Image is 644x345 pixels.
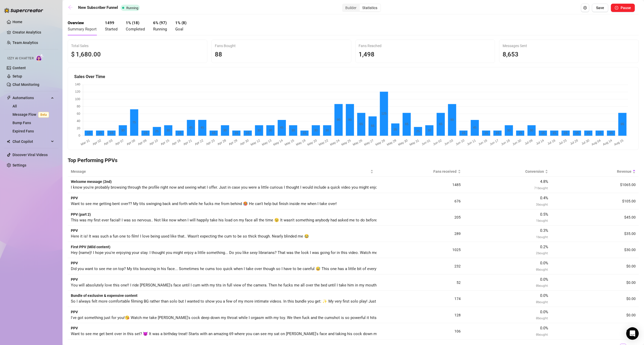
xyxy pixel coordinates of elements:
[621,6,631,10] span: Pause
[360,4,380,11] div: Statistics
[12,112,51,117] a: Message FlowBeta
[503,51,518,58] span: 8,653
[551,193,639,209] td: $105.00
[536,267,548,271] span: 0 bought
[377,274,464,291] td: 52
[596,6,604,10] span: Save
[71,169,369,174] span: Message
[536,332,548,336] span: 0 bought
[551,258,639,274] td: $0.00
[68,21,84,25] strong: Overview
[551,307,639,323] td: $0.00
[71,228,78,233] strong: PPV
[380,169,457,174] span: Fans received
[377,177,464,193] td: 1485
[71,277,78,282] strong: PPV
[536,202,548,206] span: 3 bought
[12,82,39,87] a: Chat Monitoring
[68,167,377,177] th: Message
[71,212,91,216] strong: PPV (part 2)
[534,186,548,190] span: 71 bought
[92,51,101,58] span: .00
[71,43,204,49] div: Total Sales
[71,293,137,298] strong: Bundle of exclusive & expensive content
[4,8,43,13] img: logo-BBDzfeDw.svg
[536,235,548,239] span: 1 bought
[540,212,548,217] span: 0.5 %
[12,121,31,125] a: Bump Fans
[611,4,635,12] button: Pause
[71,50,75,60] span: $
[615,6,618,10] span: pause-circle
[377,167,464,177] th: Fans received
[71,201,337,206] span: Want to see me getting bent over?? My tits swinging back and forth while he fucks me from behind ...
[583,6,587,10] span: setting
[12,104,17,108] a: All
[105,27,117,31] span: Started
[377,209,464,226] td: 205
[12,94,49,102] span: Automations
[74,74,632,80] h5: Sales Over Time
[7,56,34,61] span: Izzy AI Chatter
[12,129,34,133] a: Expired Fans
[551,167,639,177] th: Revenue
[377,291,464,307] td: 174
[126,21,139,25] strong: 1 % ( 18 )
[540,179,548,184] span: 4.8 %
[536,283,548,287] span: 0 bought
[71,180,112,184] strong: Welcome message (2nd)
[12,74,22,78] a: Setup
[71,245,110,249] strong: First PPV (Mild content)
[71,261,78,265] strong: PPV
[540,277,548,282] span: 0.0 %
[76,51,92,58] span: 1,680
[105,21,114,25] strong: 1499
[215,51,222,58] span: 88
[536,218,548,222] span: 1 bought
[540,196,548,200] span: 0.4 %
[71,196,78,200] strong: PPV
[71,331,607,336] span: Want to see me get bent over in this set? 😈 It was a birthday treat! Starts with an amazing 69 wh...
[12,28,54,36] a: Creator Analytics
[464,167,552,177] th: Conversion
[554,169,632,174] span: Revenue
[359,43,492,49] div: Fans Reached
[377,323,464,340] td: 106
[359,51,375,58] span: 1,498
[467,169,544,174] span: Conversion
[126,27,145,31] span: Completed
[71,283,476,287] span: You will absolutely love this one!! I ride [PERSON_NAME]'s face until I cum with my tits in full ...
[581,4,589,12] button: Open Exit Rules
[71,326,78,330] strong: PPV
[36,54,44,61] img: AI Chatter
[71,234,309,239] span: Here it is! It was such a fun one to film! I love being used like that.. Wasn't expecting the cum...
[12,66,26,70] a: Content
[68,157,639,164] h4: Top Performing PPVs
[540,228,548,233] span: 0.3 %
[12,41,38,45] a: Team Analytics
[540,261,548,265] span: 0.0 %
[536,316,548,320] span: 0 bought
[503,43,635,49] div: Messages Sent
[71,310,78,314] strong: PPV
[536,251,548,255] span: 2 bought
[153,21,167,25] strong: 6 % ( 97 )
[551,323,639,340] td: $0.00
[7,140,10,143] img: Chat Copilot
[343,4,360,11] div: Builder
[126,6,138,10] span: Running
[68,5,76,11] a: arrow-left
[377,193,464,209] td: 676
[68,27,97,31] span: Summary Report
[377,258,464,274] td: 232
[68,5,73,10] span: arrow-left
[551,226,639,242] td: $35.00
[626,327,639,340] div: Open Intercom Messenger
[215,43,348,49] div: Fans Bought
[377,242,464,258] td: 1025
[536,300,548,304] span: 0 bought
[540,245,548,249] span: 0.2 %
[540,293,548,298] span: 0.0 %
[551,291,639,307] td: $0.00
[7,96,11,100] span: thunderbolt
